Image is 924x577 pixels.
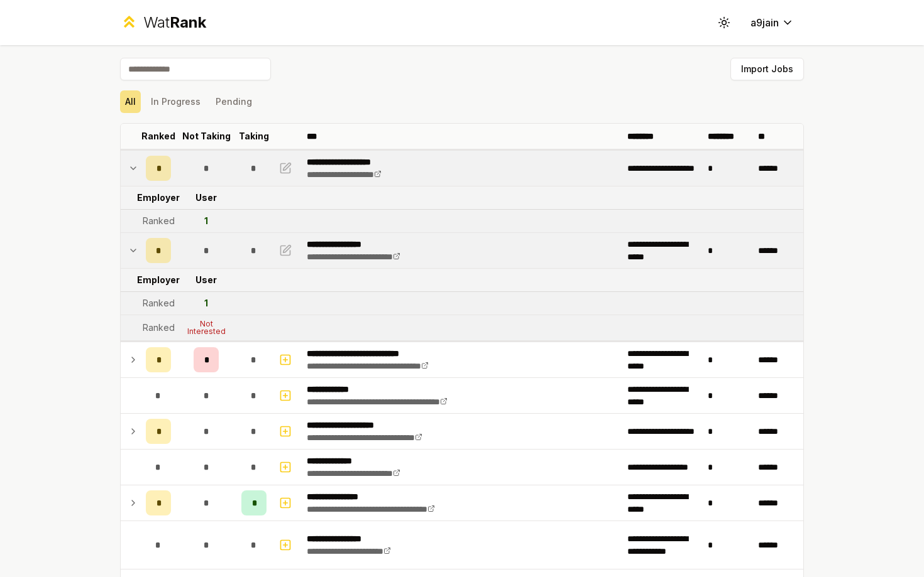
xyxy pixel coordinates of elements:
[176,269,236,291] td: User
[141,130,175,143] p: Ranked
[170,13,206,31] span: Rank
[141,269,176,291] td: Employer
[146,90,206,113] button: In Progress
[181,320,231,335] div: Not Interested
[143,297,175,310] div: Ranked
[182,130,231,143] p: Not Taking
[141,186,176,209] td: Employer
[120,90,141,113] button: All
[730,58,804,80] button: Import Jobs
[176,186,236,209] td: User
[143,215,175,227] div: Ranked
[120,13,206,33] a: WatRank
[204,297,208,310] div: 1
[143,13,206,33] div: Wat
[211,90,257,113] button: Pending
[239,130,269,143] p: Taking
[751,15,779,30] span: a9jain
[740,11,804,34] button: a9jain
[204,215,208,227] div: 1
[143,321,175,334] div: Ranked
